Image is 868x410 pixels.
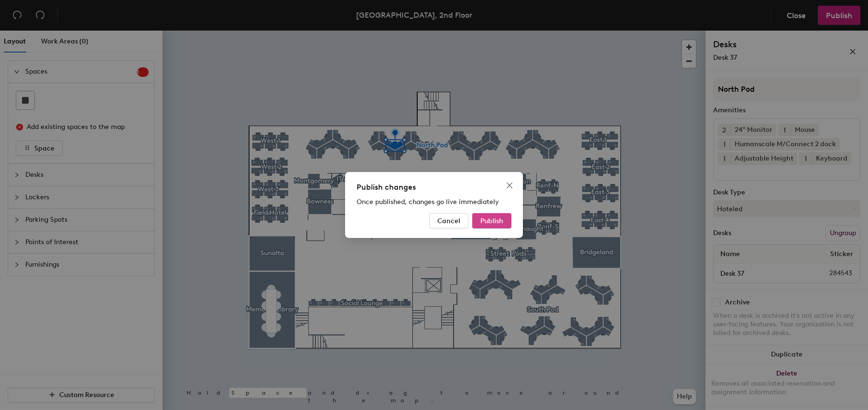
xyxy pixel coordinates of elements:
button: Close [502,178,517,193]
span: close [506,182,513,189]
button: Cancel [429,213,468,228]
button: Publish [472,213,511,228]
span: Publish [480,217,503,225]
div: Publish changes [357,182,511,193]
span: Close [502,182,517,189]
span: Once published, changes go live immediately [357,198,499,206]
span: Cancel [437,217,460,225]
